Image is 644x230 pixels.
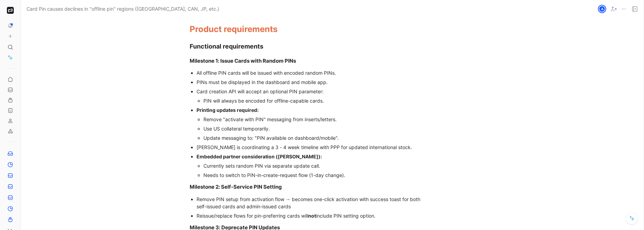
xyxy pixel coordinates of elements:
[203,171,428,179] div: Needs to switch to PIN-in-create-request flow (1-day change).
[190,184,282,190] strong: Milestone 2: Self-Service PIN Setting
[197,144,428,151] div: [PERSON_NAME] is coordinating a 3 - 4 week timeline with PPP for updated international stock.
[203,162,428,169] div: Currently sets random PIN via separate update call.
[203,97,428,104] div: PIN will always be encoded for offline-capable cards.
[190,57,296,64] strong: Milestone 1: Issue Cards with Random PINs
[203,134,428,142] div: Update messaging to: "PIN available on dashboard/mobile".
[203,125,428,132] div: Use US collateral temporarily.
[7,7,14,14] img: Brex
[190,24,277,34] span: Product requirements
[203,116,428,123] div: Remove "activate with PIN" messaging from inserts/letters.
[197,107,258,113] strong: Printing updates required:
[599,6,605,12] div: A
[6,6,15,15] button: Brex
[27,5,219,13] span: Card Pin causes declines in "offline pin" regions ([GEOGRAPHIC_DATA], CAN, JP, etc.)
[197,69,428,76] div: All offline PIN cards will be issued with encoded random PINs.
[197,196,428,210] div: Remove PIN setup from activation flow → becomes one-click activation with success toast for both ...
[197,79,428,86] div: PINs must be displayed in the dashboard and mobile app.
[190,43,263,50] span: Functional requirements
[308,213,316,219] strong: not
[197,154,322,159] strong: Embedded partner consideration ([PERSON_NAME]):
[197,212,428,219] div: Reissue/replace flows for pin-preferring cards will include PIN setting option.
[197,88,428,95] div: Card creation API will accept an optional PIN parameter:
